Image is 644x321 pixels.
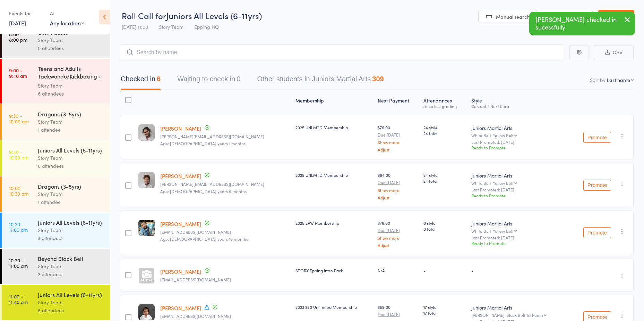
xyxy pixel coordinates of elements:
small: Due [DATE] [378,312,418,317]
div: Beyond Black Belt [38,255,104,262]
div: At [50,8,84,19]
div: White Belt [471,181,565,185]
span: Epping HQ [194,23,219,30]
div: Ready to Promote [471,192,565,198]
time: 9:00 - 9:40 am [9,67,27,79]
button: Other students in Juniors Martial Arts309 [257,72,384,90]
span: [DATE] 11:00 [122,23,148,30]
div: N/A [378,267,418,273]
a: Adjust [378,243,418,247]
div: Juniors Martial Arts [471,172,565,179]
div: 3 attendees [38,234,104,242]
div: Yellow Belt [493,229,514,233]
div: Teens and Adults Taekwondo/Kickboxing + Family Cla... [38,65,104,82]
div: 1 attendee [38,198,104,206]
a: 8:00 -8:00 pmGym AccessStory Team0 attendees [2,23,110,58]
small: Last Promoted: [DATE] [471,140,565,145]
time: 10:20 - 11:00 am [9,221,28,232]
div: Story Team [38,82,104,90]
div: Current / Next Rank [471,104,565,108]
div: 2023 $50 Unlimited Membership [295,304,372,310]
div: White Belt [471,229,565,233]
div: 2025 2PW Membership [295,220,372,226]
a: 10:20 -11:00 amBeyond Black BeltStory Team2 attendees [2,249,110,284]
div: 0 [237,75,240,83]
div: Juniors Martial Arts [471,304,565,311]
span: 6 total [423,226,466,232]
span: Manual search [496,13,530,20]
div: Style [469,93,568,112]
div: 2025 UNLMTD Membership [295,172,372,178]
a: [PERSON_NAME] [160,172,201,180]
div: 2 attendees [38,270,104,278]
div: [PERSON_NAME] checked in sucessfully [529,12,635,35]
a: [PERSON_NAME] [160,268,201,275]
div: Yellow Belt [493,181,514,185]
div: $84.00 [378,172,418,199]
small: Due [DATE] [378,228,418,233]
div: Juniors All Levels (6-11yrs) [38,146,104,154]
span: 24 total [423,130,466,136]
div: Story Team [38,190,104,198]
div: Events for [9,8,43,19]
div: $76.00 [378,124,418,152]
span: 24 style [423,172,466,178]
div: Next Payment [375,93,421,112]
a: 10:00 -10:30 amDragons (3-5yrs)Story Team1 attendee [2,176,110,212]
small: mariam.hamad1@outlook.com [160,134,290,139]
div: - [471,267,565,273]
a: Show more [378,188,418,192]
div: since last grading [423,104,466,108]
div: $76.00 [378,220,418,247]
time: 9:40 - 10:20 am [9,149,28,160]
time: 8:00 - 8:00 pm [9,31,27,42]
div: 0 attendees [38,44,104,52]
span: Story Team [159,23,183,30]
a: Show more [378,140,418,145]
div: Juniors All Levels (6-11yrs) [38,219,104,226]
small: itskamaljeetkaur@gmail.com [160,277,290,282]
div: 6 attendees [38,90,104,98]
a: 10:20 -11:00 amJuniors All Levels (6-11yrs)Story Team3 attendees [2,213,110,248]
div: 309 [372,75,384,83]
span: Roll Call for [122,10,166,21]
button: Checked in6 [121,72,161,90]
a: 11:00 -11:40 amJuniors All Levels (6-11yrs)Story Team6 attendees [2,285,110,320]
div: Story Team [38,226,104,234]
div: Story Team [38,118,104,126]
time: 11:00 - 11:40 am [9,294,28,305]
div: Atten­dances [421,93,469,112]
div: 6 attendees [38,162,104,170]
a: Adjust [378,195,418,200]
small: Due [DATE] [378,180,418,185]
img: image1754378738.png [138,172,155,188]
div: Membership [293,93,375,112]
div: Story Team [38,154,104,162]
div: Last name [607,76,630,83]
span: 17 total [423,310,466,316]
img: image1754983373.png [138,124,155,141]
a: [DATE] [9,19,26,27]
span: Age: [DEMOGRAPHIC_DATA] years 1 months [160,140,246,146]
button: Promote [583,132,611,143]
div: White Belt [471,133,565,138]
a: 9:00 -9:40 amTeens and Adults Taekwondo/Kickboxing + Family Cla...Story Team6 attendees [2,59,110,104]
a: Show more [378,236,418,240]
small: Last Promoted: [DATE] [471,187,565,192]
time: 10:20 - 11:00 am [9,257,28,269]
div: Dragons (3-5yrs) [38,110,104,118]
div: 2025 UNLMTD Membership [295,124,372,130]
a: Adjust [378,147,418,152]
a: 9:30 -10:00 amDragons (3-5yrs)Story Team1 attendee [2,104,110,140]
div: Black Belt 1st Poom [506,313,543,317]
span: 24 total [423,178,466,184]
span: Age: [DEMOGRAPHIC_DATA] years 10 months [160,236,248,242]
div: Juniors Martial Arts [471,220,565,227]
div: 6 [157,75,161,83]
small: mariam.hamad1@outlook.com [160,182,290,187]
div: Ready to Promote [471,240,565,246]
div: Story Team [38,298,104,306]
span: 17 style [423,304,466,310]
img: image1754459891.png [138,220,155,236]
time: 9:30 - 10:00 am [9,113,29,124]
